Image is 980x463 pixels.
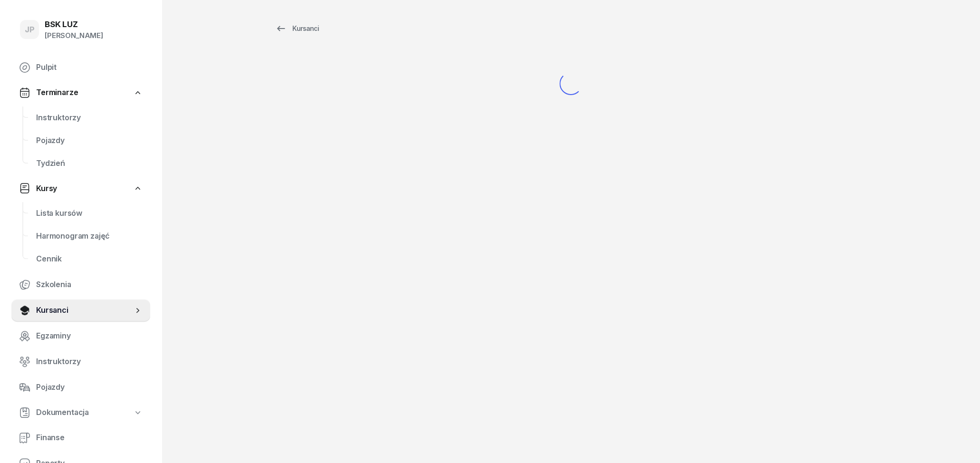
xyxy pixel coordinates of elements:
a: Lista kursów [29,202,150,225]
div: [PERSON_NAME] [45,29,103,42]
span: Harmonogram zajęć [36,230,143,242]
span: Pulpit [36,61,143,74]
a: Tydzień [29,152,150,175]
a: Egzaminy [11,325,150,347]
a: Instruktorzy [29,106,150,129]
a: Kursanci [267,19,327,38]
span: Kursanci [36,304,133,317]
a: Pojazdy [11,376,150,399]
a: Instruktorzy [11,350,150,373]
span: Dokumentacja [36,406,89,419]
a: Pojazdy [29,129,150,152]
span: Instruktorzy [36,356,143,368]
span: Pojazdy [36,135,143,147]
a: Kursanci [11,299,150,322]
a: Szkolenia [11,273,150,296]
a: Cennik [29,248,150,270]
span: Finanse [36,432,143,444]
span: Egzaminy [36,330,143,342]
span: JP [25,26,35,34]
span: Lista kursów [36,207,143,220]
span: Instruktorzy [36,112,143,124]
a: Terminarze [11,82,150,104]
a: Finanse [11,426,150,449]
span: Pojazdy [36,381,143,394]
a: Dokumentacja [11,402,150,424]
span: Terminarze [36,87,78,99]
span: Cennik [36,253,143,265]
span: Kursy [36,183,57,195]
a: Pulpit [11,56,150,79]
a: Kursy [11,178,150,200]
a: Harmonogram zajęć [29,225,150,248]
div: Kursanci [275,23,319,34]
span: Szkolenia [36,279,143,291]
div: BSK LUZ [45,20,103,29]
span: Tydzień [36,157,143,170]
